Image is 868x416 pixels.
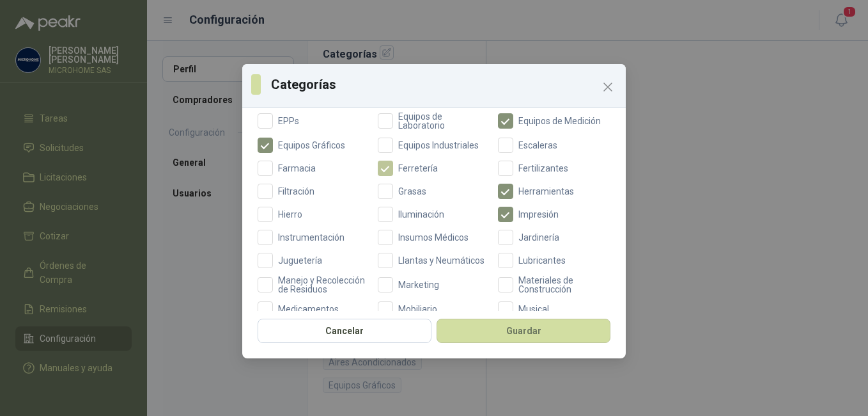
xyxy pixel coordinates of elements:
[513,305,554,314] span: Musical
[513,256,571,265] span: Lubricantes
[513,210,564,219] span: Impresión
[393,233,474,242] span: Insumos Médicos
[273,164,321,173] span: Farmacia
[273,210,307,219] span: Hierro
[393,164,443,173] span: Ferretería
[513,276,610,294] span: Materiales de Construcción
[273,305,344,314] span: Medicamentos
[273,187,320,196] span: Filtración
[271,75,617,94] h3: Categorías
[437,319,610,343] button: Guardar
[273,233,350,242] span: Instrumentación
[513,164,573,173] span: Fertilizantes
[393,305,442,314] span: Mobiliario
[513,233,564,242] span: Jardinería
[513,187,579,196] span: Herramientas
[273,276,370,294] span: Manejo y Recolección de Residuos
[273,141,350,150] span: Equipos Gráficos
[393,141,484,150] span: Equipos Industriales
[393,280,444,289] span: Marketing
[598,77,618,97] button: Close
[273,116,304,125] span: EPPs
[258,319,431,343] button: Cancelar
[513,116,606,125] span: Equipos de Medición
[273,256,327,265] span: Juguetería
[393,187,431,196] span: Grasas
[513,141,562,150] span: Escaleras
[393,210,449,219] span: Iluminación
[393,256,490,265] span: Llantas y Neumáticos
[393,112,490,130] span: Equipos de Laboratorio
